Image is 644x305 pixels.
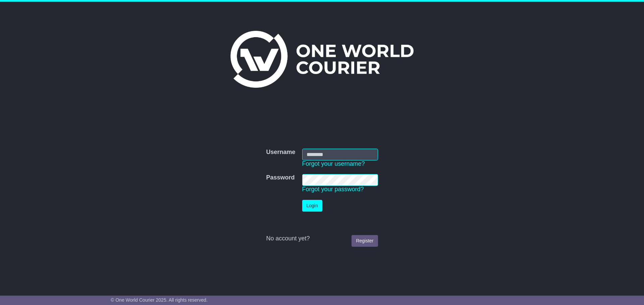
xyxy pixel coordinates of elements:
div: No account yet? [266,235,378,242]
span: © One World Courier 2025. All rights reserved. [111,297,208,303]
a: Register [352,235,378,247]
img: One World [230,31,414,88]
label: Password [266,174,294,181]
a: Forgot your password? [302,186,364,193]
a: Forgot your username? [302,160,365,167]
label: Username [266,149,295,156]
button: Login [302,200,322,212]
